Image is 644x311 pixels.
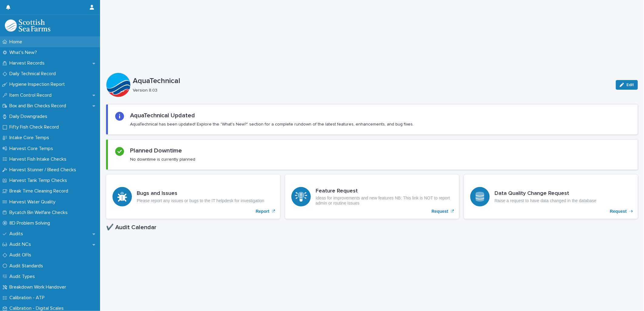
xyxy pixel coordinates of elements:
p: Harvest Records [7,60,49,66]
p: 8D Problem Solving [7,220,55,226]
p: Bycatch Bin Welfare Checks [7,210,72,216]
h2: Planned Downtime [130,147,182,154]
a: Request [464,175,638,219]
p: Request [431,209,448,214]
p: Audit NCs [7,242,36,247]
a: Report [106,175,280,219]
p: Breakdown Work Handover [7,284,71,290]
p: No downtime is currently planned [130,157,195,162]
p: Request [610,209,627,214]
p: Daily Downgrades [7,114,52,119]
p: Harvest Water Quality [7,199,60,205]
p: Box and Bin Checks Record [7,103,71,109]
p: Audits [7,231,28,237]
p: What's New? [7,50,42,55]
p: AquaTechnical has been updated! Explore the "What's New?" section for a complete rundown of the l... [130,122,414,127]
p: Fifty Fish Check Record [7,124,64,130]
p: Calibration - ATP [7,295,49,301]
p: Audit Standards [7,263,48,269]
p: Report [256,209,269,214]
button: Edit [616,80,638,90]
p: Break Time Cleaning Record [7,188,73,194]
h3: Feature Request [316,188,453,195]
p: Audit OFIs [7,252,36,258]
p: Hygiene Inspection Report [7,82,70,87]
h3: Data Quality Change Request [495,190,596,197]
p: Ideas for improvements and new features NB: This link is NOT to report admin or routine issues [316,196,453,206]
p: Item Control Record [7,92,56,98]
h1: ✔️ Audit Calendar [106,224,638,231]
p: Audit Types [7,274,40,279]
p: Raise a request to have data changed in the database [495,198,596,203]
p: Please report any issues or bugs to the IT helpdesk for investigation [137,198,264,203]
p: Harvest Fish Intake Checks [7,156,71,162]
p: Harvest Core Temps [7,146,58,152]
h3: Bugs and Issues [137,190,264,197]
p: Intake Core Temps [7,135,54,141]
p: Daily Technical Record [7,71,61,77]
h2: AquaTechnical Updated [130,112,195,119]
p: Harvest Stunner / Bleed Checks [7,167,81,173]
p: AquaTechnical [133,77,611,85]
img: mMrefqRFQpe26GRNOUkG [5,19,50,32]
p: Harvest Tank Temp Checks [7,178,72,183]
a: Request [285,175,459,219]
span: Edit [626,83,634,87]
p: Version 8.03 [133,88,609,93]
p: Home [7,39,27,45]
